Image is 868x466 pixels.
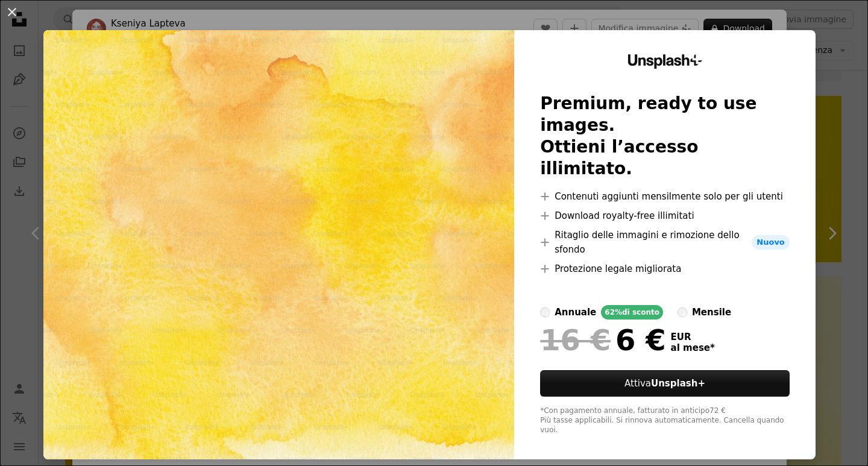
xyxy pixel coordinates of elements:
li: Contenuti aggiunti mensilmente solo per gli utenti [540,189,790,204]
div: 62% di sconto [601,305,663,320]
li: Download royalty-free illimitati [540,209,790,223]
h2: Premium, ready to use images. Ottieni l’accesso illimitato. [540,93,790,180]
button: AttivaUnsplash+ [540,370,790,397]
div: *Con pagamento annuale, fatturato in anticipo 72 € Più tasse applicabili. Si rinnova automaticame... [540,406,790,435]
input: annuale62%di sconto [540,307,550,317]
div: 6 € [540,324,665,356]
div: annuale [555,305,596,320]
span: al mese * [671,342,715,353]
li: Ritaglio delle immagini e rimozione dello sfondo [540,228,790,257]
div: mensile [692,305,731,320]
li: Protezione legale migliorata [540,262,790,276]
span: 16 € [540,324,611,356]
input: mensile [678,307,687,317]
span: Nuovo [752,235,789,250]
strong: Unsplash+ [651,378,705,389]
span: EUR [671,332,715,342]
